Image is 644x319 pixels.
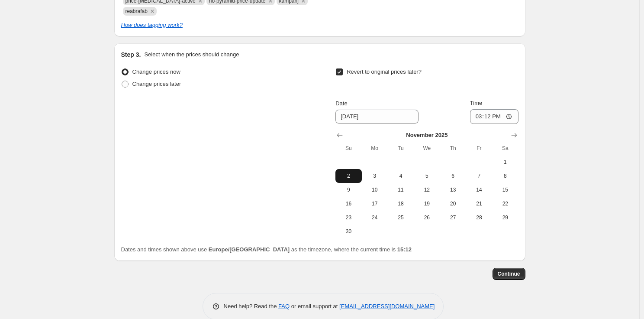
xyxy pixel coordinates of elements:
span: or email support at [290,303,339,309]
span: 25 [391,214,410,221]
input: 9/30/2025 [335,110,419,124]
button: Sunday November 9 2025 [335,183,361,197]
span: 14 [470,186,489,193]
th: Friday [466,141,492,155]
span: 15 [496,186,515,193]
span: Sa [496,145,515,152]
button: Show next month, December 2025 [508,129,520,141]
button: Saturday November 8 2025 [492,169,518,183]
button: Continue [493,268,525,280]
span: Th [443,145,462,152]
button: Remove reabrafab [148,7,156,15]
span: Change prices now [132,68,180,75]
span: 5 [417,173,436,179]
a: How does tagging work? [121,22,183,28]
button: Sunday November 30 2025 [335,225,361,238]
span: reabrafab [126,8,148,14]
button: Tuesday November 4 2025 [388,169,414,183]
span: 23 [339,214,358,221]
button: Tuesday November 25 2025 [388,211,414,225]
th: Monday [362,141,388,155]
span: 8 [496,173,515,179]
a: FAQ [278,303,290,309]
button: Tuesday November 11 2025 [388,183,414,197]
span: Change prices later [132,81,181,87]
button: Thursday November 6 2025 [440,169,466,183]
span: Continue [498,270,520,277]
button: Sunday November 23 2025 [335,211,361,225]
th: Saturday [492,141,518,155]
button: Thursday November 27 2025 [440,211,466,225]
span: Dates and times shown above use as the timezone, where the current time is [121,246,412,253]
span: 13 [443,186,462,193]
button: Friday November 28 2025 [466,211,492,225]
p: Select when the prices should change [144,50,239,59]
b: Europe/[GEOGRAPHIC_DATA] [209,246,290,253]
th: Thursday [440,141,466,155]
span: 3 [365,173,384,179]
span: 22 [496,200,515,207]
span: 19 [417,200,436,207]
span: Time [470,100,482,106]
button: Saturday November 15 2025 [492,183,518,197]
button: Saturday November 1 2025 [492,155,518,169]
span: 27 [443,214,462,221]
button: Wednesday November 5 2025 [414,169,440,183]
a: [EMAIL_ADDRESS][DOMAIN_NAME] [339,303,435,309]
span: 11 [391,186,410,193]
button: Wednesday November 12 2025 [414,183,440,197]
span: 10 [365,186,384,193]
button: Saturday November 29 2025 [492,211,518,225]
button: Friday November 21 2025 [466,197,492,211]
button: Sunday November 16 2025 [335,197,361,211]
span: 9 [339,186,358,193]
button: Saturday November 22 2025 [492,197,518,211]
span: Revert to original prices later? [347,68,422,75]
button: Friday November 7 2025 [466,169,492,183]
span: 20 [443,200,462,207]
button: Thursday November 20 2025 [440,197,466,211]
button: Friday November 14 2025 [466,183,492,197]
span: 29 [496,214,515,221]
span: 21 [470,200,489,207]
button: Sunday November 2 2025 [335,169,361,183]
span: Tu [391,145,410,152]
span: Date [335,100,347,107]
button: Wednesday November 19 2025 [414,197,440,211]
button: Tuesday November 18 2025 [388,197,414,211]
span: 30 [339,228,358,235]
span: 4 [391,173,410,179]
span: 12 [417,186,436,193]
button: Wednesday November 26 2025 [414,211,440,225]
h2: Step 3. [121,50,141,59]
input: 12:00 [470,109,518,124]
button: Show previous month, October 2025 [334,129,346,141]
button: Monday November 24 2025 [362,211,388,225]
span: 1 [496,159,515,166]
span: 7 [470,173,489,179]
span: We [417,145,436,152]
span: Need help? Read the [224,303,279,309]
span: Su [339,145,358,152]
button: Monday November 17 2025 [362,197,388,211]
span: Mo [365,145,384,152]
span: 24 [365,214,384,221]
button: Monday November 3 2025 [362,169,388,183]
button: Thursday November 13 2025 [440,183,466,197]
span: 28 [470,214,489,221]
th: Wednesday [414,141,440,155]
th: Sunday [335,141,361,155]
button: Monday November 10 2025 [362,183,388,197]
b: 15:12 [397,246,412,253]
span: 18 [391,200,410,207]
span: 26 [417,214,436,221]
span: 17 [365,200,384,207]
span: 6 [443,173,462,179]
span: 2 [339,173,358,179]
span: Fr [470,145,489,152]
th: Tuesday [388,141,414,155]
span: 16 [339,200,358,207]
